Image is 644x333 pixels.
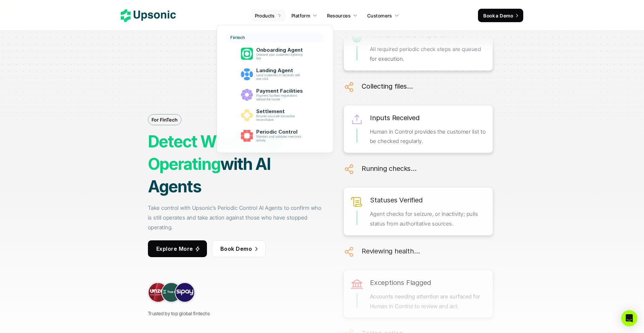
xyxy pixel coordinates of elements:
p: Onboard your customers lightning fast [256,53,305,61]
p: Landing Agent [256,68,306,74]
p: Accounts needing attention are surfaced for Human in Control to review and act. [370,292,486,311]
h6: Exceptions Flagged [370,277,431,288]
a: Onboarding AgentOnboard your customers lightning fast [226,44,323,63]
a: Payment FacilitiesPayment facilities registrations without the hassle [226,86,323,104]
p: Customers [367,12,392,19]
p: Agent checks for seizure, or inactivity; pulls status from authoritative sources. [370,209,486,229]
span: Book Demo [220,245,252,252]
p: Settlement [256,109,306,115]
a: Landing AgentLand customers in seconds with one click [226,65,323,84]
p: Take control with Upsonic’s Periodic Control AI Agents to confirm who is still operates and take ... [148,203,324,232]
p: Fintech [230,35,245,40]
p: All required periodic check steps are queued for execution. [370,44,486,64]
h6: Running checks… [362,163,417,174]
span: Explore More [156,245,193,252]
p: Resources [327,12,351,19]
p: Human in Control provides the customer list to be checked regularly. [370,127,486,146]
a: Book Demo [212,240,266,257]
p: Trusted by top global fintechs [148,309,210,318]
p: Products [255,12,275,19]
p: Payment Facilities [256,88,306,94]
div: Open Intercom Messenger [621,310,637,326]
p: Ensures accurate transaction reconciliation [256,115,305,122]
p: Land customers in seconds with one click [256,74,305,81]
p: Onboarding Agent [256,47,306,53]
h6: Inputs Received [370,112,420,124]
a: Products [251,9,286,21]
p: Monitors and validates merchant activity [256,135,305,143]
p: Periodic Control [256,129,306,135]
strong: Detect Who is Still Operating [148,132,283,174]
h6: Statuses Verified [370,194,423,206]
p: Payment facilities registrations without the hassle [256,94,305,102]
span: Book a Demo [483,13,513,18]
h6: Reviewing health… [362,245,420,257]
a: Explore More [148,240,207,257]
h6: Collecting files… [362,81,413,92]
a: Periodic ControlMonitors and validates merchant activity [226,127,323,145]
h6: Periodic Check Prepared [370,30,446,41]
strong: with AI Agents [148,154,273,196]
p: Platform [291,12,310,19]
p: For FinTech [152,116,178,123]
a: SettlementEnsures accurate transaction reconciliation [226,106,323,125]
